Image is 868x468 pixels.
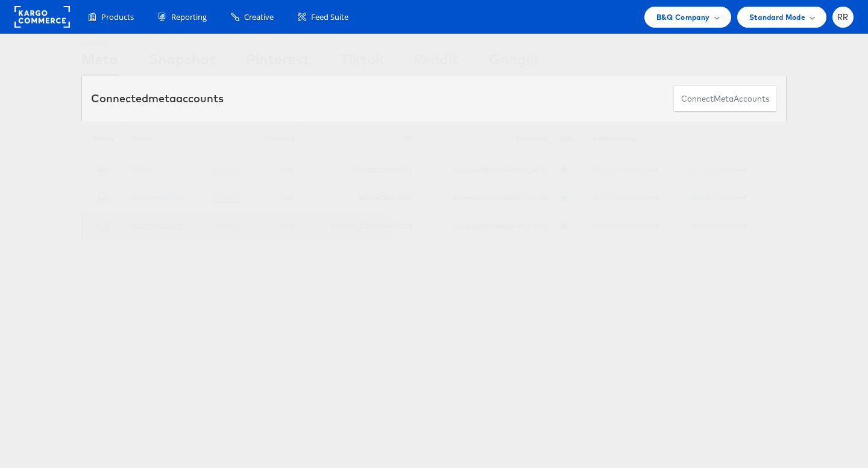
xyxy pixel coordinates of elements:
td: GBP [247,212,301,240]
a: Graph Explorer [691,165,746,174]
span: RR [837,13,849,21]
a: (rename) [212,165,241,175]
span: B&Q Company [656,11,710,23]
a: (rename) [212,221,241,231]
a: Business Manager [593,221,658,230]
a: Graph Explorer [691,221,746,230]
span: meta [714,93,734,105]
span: Standard Mode [749,11,805,23]
a: Business Manager [593,193,658,202]
a: (rename) [212,193,241,203]
span: Reporting [171,11,207,23]
td: 2857373317907994 [301,156,418,184]
div: Tiktok [340,49,383,76]
span: Products [101,11,134,23]
th: Currency [247,122,301,156]
div: Meta [81,49,118,76]
td: EUR [247,156,301,184]
a: Business Manager [593,165,658,174]
span: meta [148,91,176,105]
a: B&Q remarketing [131,193,186,202]
div: Snapchat [148,49,216,76]
td: Europe/[GEOGRAPHIC_DATA] [418,184,553,212]
a: B&Q Tradepoint [131,221,181,230]
div: Google [489,49,538,76]
td: Europe/[GEOGRAPHIC_DATA] [418,212,553,240]
td: [CREDIT_CARD_NUMBER] [301,212,418,240]
span: Creative [244,11,274,23]
th: Name [125,122,247,156]
div: Pinterest [246,49,310,76]
a: B&Q IE [131,165,153,174]
a: Graph Explorer [691,193,746,202]
th: ID [301,122,418,156]
td: Europe/[GEOGRAPHIC_DATA] [418,156,553,184]
td: 353974728379251 [301,184,418,212]
div: Reddit [414,49,459,76]
span: Feed Suite [311,11,348,23]
th: Status [82,122,125,156]
button: ConnectmetaAccounts [673,85,777,112]
td: GBP [247,184,301,212]
div: Showing [81,34,118,49]
th: Timezone [418,122,553,156]
div: Connected accounts [91,91,224,106]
